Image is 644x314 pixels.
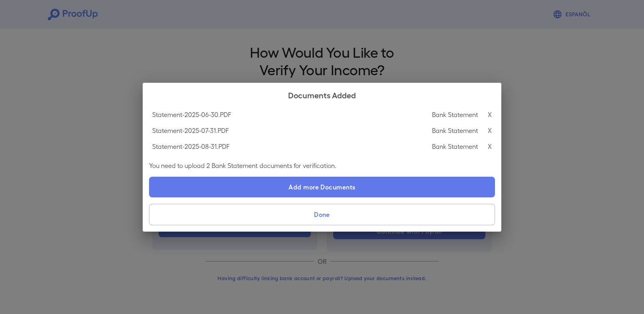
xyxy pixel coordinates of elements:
p: X [488,126,492,135]
p: Statement-2025-08-31.PDF [152,142,230,151]
h2: Documents Added [143,83,501,107]
p: Bank Statement [432,142,478,151]
label: Add more Documents [149,177,495,197]
button: Done [149,204,495,225]
p: Bank Statement [432,126,478,135]
p: Bank Statement [432,110,478,119]
p: Statement-2025-07-31.PDF [152,126,229,135]
p: Statement-2025-06-30.PDF [152,110,231,119]
p: X [488,110,492,119]
p: You need to upload 2 Bank Statement documents for verification. [149,161,495,170]
p: X [488,142,492,151]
